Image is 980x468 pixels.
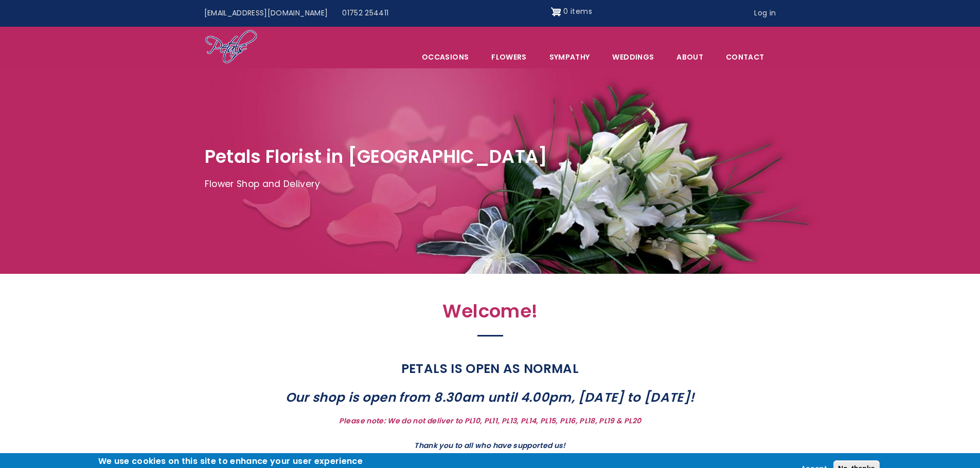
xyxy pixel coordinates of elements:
a: About [666,46,714,68]
span: Occasions [411,46,479,68]
h2: We use cookies on this site to enhance your user experience [98,456,363,467]
img: Home [205,29,258,65]
a: Log in [747,4,783,23]
img: Shopping cart [551,4,561,20]
p: Flower Shop and Delivery [205,177,776,192]
a: Contact [715,46,775,68]
strong: Please note: We do not deliver to PL10, PL11, PL13, PL14, PL15, PL16, PL18, PL19 & PL20 [339,416,641,426]
strong: Thank you to all who have supported us! [414,440,566,451]
span: 0 items [563,6,592,16]
a: [EMAIL_ADDRESS][DOMAIN_NAME] [197,4,335,23]
a: 01752 254411 [335,4,396,23]
a: Flowers [480,46,537,68]
a: Sympathy [539,46,601,68]
span: Petals Florist in [GEOGRAPHIC_DATA] [205,144,548,169]
a: Shopping cart 0 items [551,4,592,20]
span: Weddings [601,46,665,68]
strong: PETALS IS OPEN AS NORMAL [401,360,579,378]
strong: Our shop is open from 8.30am until 4.00pm, [DATE] to [DATE]! [286,388,695,406]
h2: Welcome! [266,301,714,328]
